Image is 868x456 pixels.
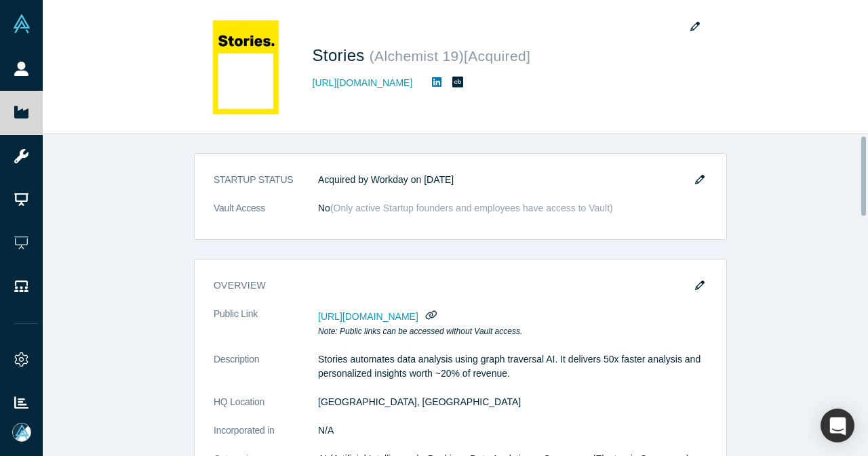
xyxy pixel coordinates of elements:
dt: Incorporated in [214,423,318,452]
dd: Acquired by Workday on [DATE] [318,173,707,187]
dt: HQ Location [214,395,318,423]
a: [URL][DOMAIN_NAME] [313,76,413,90]
h3: overview [214,278,688,293]
dd: N/A [318,423,707,438]
p: Stories automates data analysis using graph traversal AI. It delivers 50x faster analysis and per... [318,352,707,381]
img: Stories's Logo [199,20,294,115]
dt: STARTUP STATUS [214,173,318,201]
span: Public Link [214,307,258,321]
span: ( Only active Startup founders and employees have access to Vault ) [330,203,613,213]
small: ( Alchemist 19 ) [Acquired] [370,48,530,64]
img: Mia Scott's Account [12,423,31,442]
dd: No [318,201,707,215]
em: Note: Public links can be accessed without Vault access. [318,327,522,336]
span: [URL][DOMAIN_NAME] [318,311,418,322]
dt: Description [214,352,318,395]
img: Alchemist Vault Logo [12,14,31,33]
span: Stories [313,46,370,64]
dt: Vault Access [214,201,318,230]
dd: [GEOGRAPHIC_DATA], [GEOGRAPHIC_DATA] [318,395,707,409]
